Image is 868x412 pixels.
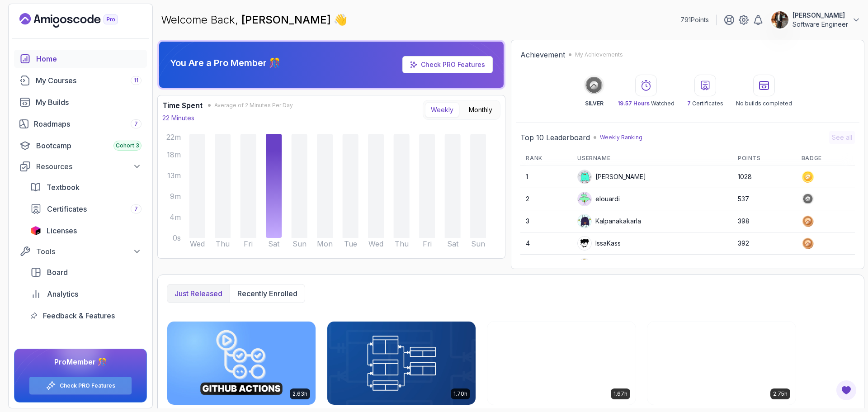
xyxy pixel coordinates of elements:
a: Check PRO Features [421,61,485,68]
tspan: Fri [244,239,253,248]
button: user profile image[PERSON_NAME]Software Engineer [771,11,861,29]
span: 7 [134,205,138,213]
a: feedback [25,307,147,325]
tspan: Fri [423,239,432,248]
a: board [25,263,147,281]
a: bootcamp [14,137,147,155]
tspan: Tue [344,239,357,248]
button: Open Feedback Button [835,379,857,401]
p: Software Engineer [793,20,848,29]
td: 537 [732,188,796,210]
p: Weekly Ranking [600,134,642,141]
button: Recently enrolled [230,284,305,303]
span: 👋 [334,13,347,27]
tspan: Wed [190,239,205,248]
div: Bootcamp [36,140,142,151]
img: jetbrains icon [30,226,41,235]
td: 1 [520,166,572,188]
tspan: 0s [173,233,181,242]
span: 11 [134,77,138,84]
a: builds [14,93,147,111]
div: [PERSON_NAME] [577,170,646,184]
div: Home [36,53,142,64]
span: Certificates [47,204,87,214]
tspan: Wed [368,239,383,248]
h3: Time Spent [162,100,203,111]
button: Monthly [463,102,498,118]
img: user profile image [578,259,591,272]
a: analytics [25,285,147,303]
span: 19.57 Hours [618,100,650,107]
p: 22 Minutes [162,114,194,123]
span: Analytics [47,289,78,299]
div: Roadmaps [34,118,142,129]
button: Just released [167,284,230,303]
div: My Builds [36,97,142,108]
a: Check PRO Features [402,56,493,73]
p: Recently enrolled [237,288,297,299]
p: My Achievements [575,51,623,58]
div: NC [577,258,604,273]
a: roadmaps [14,115,147,133]
tspan: 9m [170,192,181,201]
tspan: Sat [268,239,280,248]
p: 2.75h [773,390,788,398]
button: Tools [14,243,147,260]
span: Textbook [47,182,80,193]
tspan: Thu [216,239,230,248]
p: 791 Points [680,15,709,24]
img: user profile image [578,237,591,250]
a: Check PRO Features [60,382,115,389]
td: 355 [732,255,796,277]
th: Username [572,151,732,166]
p: 1.70h [453,390,467,398]
tspan: 18m [167,150,181,159]
button: See all [829,131,855,144]
td: 2 [520,188,572,210]
td: 5 [520,255,572,277]
img: Database Design & Implementation card [327,322,476,405]
span: Board [47,267,68,278]
button: Check PRO Features [29,376,132,395]
div: Kalpanakakarla [577,214,641,228]
a: licenses [25,222,147,240]
span: 7 [687,100,691,107]
tspan: Mon [317,239,333,248]
td: 1028 [732,166,796,188]
p: Watched [618,100,675,107]
p: Welcome Back, [161,13,347,27]
tspan: 22m [166,133,181,142]
p: 2.63h [292,390,307,398]
div: My Courses [36,75,142,86]
span: 7 [134,120,138,128]
a: Landing page [19,13,139,28]
tspan: Sun [471,239,485,248]
span: Licenses [47,225,77,236]
img: default monster avatar [578,214,591,228]
a: home [14,50,147,68]
a: courses [14,71,147,90]
tspan: Sat [447,239,459,248]
span: Feedback & Features [43,310,115,321]
img: Java Unit Testing and TDD card [647,322,796,405]
img: default monster avatar [578,170,591,184]
img: CI/CD with GitHub Actions card [167,322,316,405]
p: 1.67h [613,390,627,398]
div: elouardi [577,192,620,206]
th: Points [732,151,796,166]
p: Just released [175,288,222,299]
span: [PERSON_NAME] [241,13,334,26]
div: Tools [36,246,142,257]
a: certificates [25,200,147,218]
h2: Achievement [520,49,565,60]
tspan: 13m [167,171,181,180]
td: 392 [732,232,796,255]
th: Rank [520,151,572,166]
p: SILVER [585,100,604,107]
span: Average of 2 Minutes Per Day [214,102,293,109]
div: Resources [36,161,142,172]
td: 398 [732,210,796,232]
th: Badge [796,151,855,166]
h2: Top 10 Leaderboard [520,132,590,143]
p: Certificates [687,100,723,107]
